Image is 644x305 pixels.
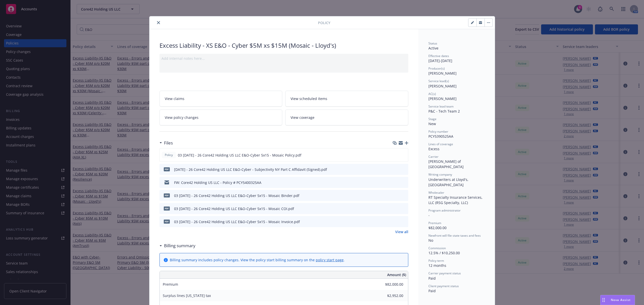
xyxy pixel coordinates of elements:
[428,263,446,268] span: 12 months
[428,121,436,126] span: New
[159,140,173,146] div: Files
[174,167,327,172] div: [DATE] - 26 Core42 Holding US LLC E&O-Cyber - Subjectivity NY Part C Affidavit (Signed).pdf
[165,115,198,120] span: View policy changes
[600,295,607,305] div: Drag to move
[164,140,173,146] h3: Files
[428,46,438,50] span: Active
[428,92,436,96] span: AC(s)
[428,84,457,88] span: [PERSON_NAME]
[285,110,408,125] a: View coverage
[402,167,406,172] button: preview file
[428,177,469,187] span: Underwriters at Lloyd's, [GEOGRAPHIC_DATA]
[159,110,283,125] a: View policy changes
[164,193,170,197] span: pdf
[394,167,398,172] button: download file
[174,206,294,211] div: 03 [DATE] - 26 Core42 Holding US LLC E&O-Cyber 5x15 - Mosaic COI.pdf
[164,167,170,171] span: pdf
[159,91,283,107] a: View claims
[164,207,170,210] span: pdf
[163,293,211,298] span: Surplus lines [US_STATE] tax
[402,180,406,185] button: preview file
[402,206,406,211] button: preview file
[428,79,449,83] span: Service lead(s)
[428,134,453,139] span: PCY5390525AA
[428,41,437,45] span: Status
[174,219,300,224] div: 03 [DATE] - 26 Core42 Holding US LLC E&O-Cyber 5x15 - Mosaic Invoice.pdf
[428,250,460,255] span: 12.5% / $10,250.00
[428,54,449,58] span: Effective dates
[428,233,481,238] span: Newfront will file state taxes and fees
[428,284,459,288] span: Client payment status
[394,193,398,198] button: download file
[164,242,195,249] h3: Billing summary
[428,221,441,225] span: Premium
[170,257,345,263] div: Billing summary includes policy changes. View the policy start billing summary on the .
[428,225,447,230] span: $82,000.00
[428,155,438,159] span: Carrier
[393,152,397,158] button: download file
[428,213,430,218] span: -
[428,208,461,213] span: Program administrator
[374,281,406,288] input: 0.00
[428,288,436,293] span: Paid
[164,220,170,223] span: pdf
[162,56,406,61] div: Add internal notes here...
[394,206,398,211] button: download file
[395,229,408,234] a: View all
[401,152,406,158] button: preview file
[316,258,344,262] a: policy start page
[428,96,457,101] span: [PERSON_NAME]
[387,272,406,277] span: Amount ($)
[291,115,314,120] span: View coverage
[428,146,439,151] span: Excess
[428,117,436,121] span: Stage
[428,54,485,63] div: [DATE] - [DATE]
[428,109,460,114] span: P&C - Tech Team 2
[428,159,464,169] span: [PERSON_NAME] of [GEOGRAPHIC_DATA]
[394,219,398,224] button: download file
[374,292,406,299] input: 0.00
[428,71,457,76] span: [PERSON_NAME]
[428,172,452,177] span: Writing company
[174,193,299,198] div: 03 [DATE] - 26 Core42 Holding US LLC E&O-Cyber 5x15 - Mosaic Binder.pdf
[600,295,635,305] button: Nova Assist
[428,66,445,71] span: Producer(s)
[165,96,184,101] span: View claims
[611,298,631,302] span: Nova Assist
[428,142,453,146] span: Lines of coverage
[285,91,408,107] a: View scheduled items
[428,238,433,243] span: No
[428,190,444,195] span: Wholesaler
[428,104,454,109] span: Service lead team
[178,152,301,158] span: 03 [DATE] - 26 Core42 Holding US LLC E&O-Cyber 5x15 - Mosaic Policy.pdf
[394,180,398,185] button: download file
[318,20,330,25] span: Policy
[155,20,162,26] button: close
[164,153,174,157] span: Policy
[291,96,327,101] span: View scheduled items
[428,259,444,263] span: Policy term
[428,129,448,134] span: Policy number
[428,246,446,250] span: Commission
[174,180,261,185] div: FW: Core42 Holding US LLC - Policy # PCY5400325AA
[428,271,461,275] span: Carrier payment status
[428,276,436,281] span: Paid
[402,219,406,224] button: preview file
[402,193,406,198] button: preview file
[159,242,195,249] div: Billing summary
[428,195,484,205] span: RT Specialty Insurance Services, LLC (RSG Specialty, LLC)
[159,41,408,50] div: Excess Liability - XS E&O - Cyber $5M xs $15M (Mosaic - Lloyd's)
[163,282,178,287] span: Premium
